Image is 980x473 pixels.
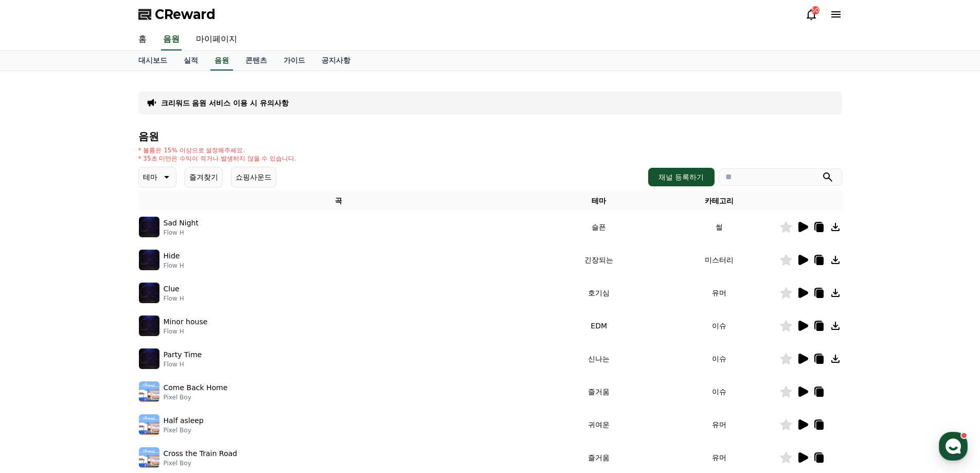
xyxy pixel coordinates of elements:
td: 즐거움 [539,375,659,408]
img: music [139,348,159,369]
div: 50 [811,6,819,14]
a: 음원 [210,51,233,71]
td: 신나는 [539,342,659,375]
p: 테마 [143,170,157,184]
img: music [139,250,159,270]
h4: 음원 [138,131,842,142]
td: 유머 [659,408,779,441]
p: Sad Night [164,218,199,229]
a: 크리워드 음원 서비스 이용 시 유의사항 [161,98,289,108]
p: Pixel Boy [164,393,228,401]
a: 홈 [130,29,155,50]
td: 이슈 [659,375,779,408]
td: 미스터리 [659,243,779,276]
a: 가이드 [275,51,313,71]
p: Flow H [164,327,208,336]
td: 슬픈 [539,211,659,243]
a: CReward [138,6,216,23]
a: 실적 [175,51,206,71]
img: music [139,414,159,435]
td: EDM [539,309,659,342]
td: 썰 [659,211,779,243]
a: 음원 [161,29,182,50]
img: music [139,316,159,336]
button: 테마 [138,167,176,187]
p: Pixel Boy [164,459,237,467]
td: 유머 [659,276,779,309]
p: Minor house [164,317,208,327]
img: music [139,283,159,303]
td: 호기심 [539,276,659,309]
td: 이슈 [659,342,779,375]
td: 귀여운 [539,408,659,441]
th: 곡 [138,191,539,211]
a: 콘텐츠 [237,51,275,71]
a: 대시보드 [130,51,175,71]
td: 긴장되는 [539,243,659,276]
p: Flow H [164,360,202,369]
p: Flow H [164,261,184,270]
img: music [139,381,159,402]
th: 테마 [539,191,659,211]
p: Come Back Home [164,382,228,393]
p: Half asleep [164,415,204,426]
th: 카테고리 [659,191,779,211]
img: music [139,447,159,468]
img: music [139,217,159,237]
p: * 볼륨은 15% 이상으로 설정해주세요. [138,146,297,154]
p: Cross the Train Road [164,448,237,459]
p: Clue [164,284,180,294]
span: CReward [155,6,216,23]
button: 채널 등록하기 [648,168,714,186]
a: 50 [805,8,817,21]
button: 즐겨찾기 [185,167,223,187]
p: Flow H [164,229,199,237]
p: Hide [164,251,180,261]
p: Pixel Boy [164,426,204,434]
button: 쇼핑사운드 [231,167,276,187]
td: 이슈 [659,309,779,342]
p: Party Time [164,349,202,360]
p: Flow H [164,294,184,303]
a: 마이페이지 [188,29,245,50]
a: 공지사항 [313,51,359,71]
p: * 35초 미만은 수익이 적거나 발생하지 않을 수 있습니다. [138,154,297,163]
